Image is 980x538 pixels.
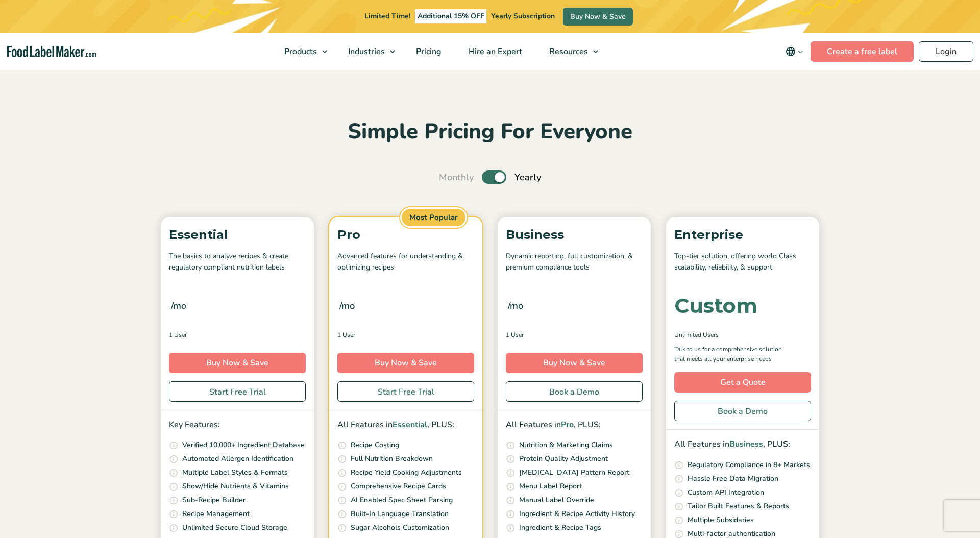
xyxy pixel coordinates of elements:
a: Book a Demo [506,381,643,402]
a: Industries [335,33,400,70]
span: Industries [345,46,386,57]
p: Regulatory Compliance in 8+ Markets [688,459,810,471]
p: Multiple Label Styles & Formats [182,467,288,478]
p: Key Features: [169,419,306,432]
p: Recipe Costing [351,439,399,451]
p: Ingredient & Recipe Tags [519,522,601,533]
p: Talk to us for a comprehensive solution that meets all your enterprise needs [674,345,792,364]
a: Buy Now & Save [506,353,643,373]
p: Full Nutrition Breakdown [351,453,433,464]
span: /mo [508,299,523,313]
p: Custom API Integration [688,487,764,498]
p: Manual Label Override [519,495,594,506]
p: [MEDICAL_DATA] Pattern Report [519,467,629,478]
p: Sub-Recipe Builder [182,495,246,506]
a: Products [271,33,332,70]
p: All Features in , PLUS: [674,438,811,451]
a: Hire an Expert [455,33,533,70]
span: Pricing [413,46,443,57]
label: Toggle [482,170,506,184]
p: Hassle Free Data Migration [688,473,778,484]
a: Resources [536,33,603,70]
p: Dynamic reporting, full customization, & premium compliance tools [506,251,643,274]
p: Recipe Management [182,508,250,520]
span: Pro [561,419,574,430]
span: Resources [546,46,589,57]
p: Ingredient & Recipe Activity History [519,508,635,520]
p: Recipe Yield Cooking Adjustments [351,467,462,478]
p: Pro [337,225,474,244]
a: Get a Quote [674,372,811,393]
a: Start Free Trial [169,381,306,402]
a: Buy Now & Save [337,353,474,373]
span: Business [729,438,763,450]
p: Advanced features for understanding & optimizing recipes [337,251,474,274]
p: Enterprise [674,225,811,244]
span: Products [281,46,318,57]
p: Menu Label Report [519,481,582,492]
p: All Features in , PLUS: [506,419,643,432]
span: 1 User [169,330,187,339]
p: Built-In Language Translation [351,508,449,520]
a: Buy Now & Save [169,353,306,373]
a: Login [919,41,973,62]
div: Custom [674,296,757,316]
p: Essential [169,225,306,244]
a: Pricing [403,33,453,70]
span: 1 User [337,330,355,339]
p: Top-tier solution, offering world Class scalability, reliability, & support [674,251,811,274]
span: Unlimited Users [674,330,719,339]
span: Monthly [439,170,474,184]
span: Yearly [514,170,541,184]
p: AI Enabled Spec Sheet Parsing [351,495,453,506]
p: The basics to analyze recipes & create regulatory compliant nutrition labels [169,251,306,274]
p: Verified 10,000+ Ingredient Database [182,439,305,451]
a: Start Free Trial [337,381,474,402]
a: Book a Demo [674,401,811,421]
p: Nutrition & Marketing Claims [519,439,613,451]
h2: Simple Pricing For Everyone [156,118,824,146]
p: All Features in , PLUS: [337,419,474,432]
span: Essential [393,419,427,430]
span: Most Popular [400,207,467,228]
a: Create a free label [811,41,914,62]
span: Additional 15% OFF [415,9,487,23]
p: Automated Allergen Identification [182,453,293,464]
p: Business [506,225,643,244]
span: Hire an Expert [465,46,523,57]
span: Yearly Subscription [491,11,555,21]
p: Tailor Built Features & Reports [688,501,789,512]
p: Unlimited Secure Cloud Storage [182,522,287,533]
p: Comprehensive Recipe Cards [351,481,446,492]
span: Limited Time! [364,11,410,21]
p: Show/Hide Nutrients & Vitamins [182,481,289,492]
a: Buy Now & Save [563,8,633,26]
p: Protein Quality Adjustment [519,453,608,464]
p: Multiple Subsidaries [688,515,754,526]
span: /mo [339,299,355,313]
p: Sugar Alcohols Customization [351,522,449,533]
span: 1 User [506,330,524,339]
span: /mo [171,299,186,313]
